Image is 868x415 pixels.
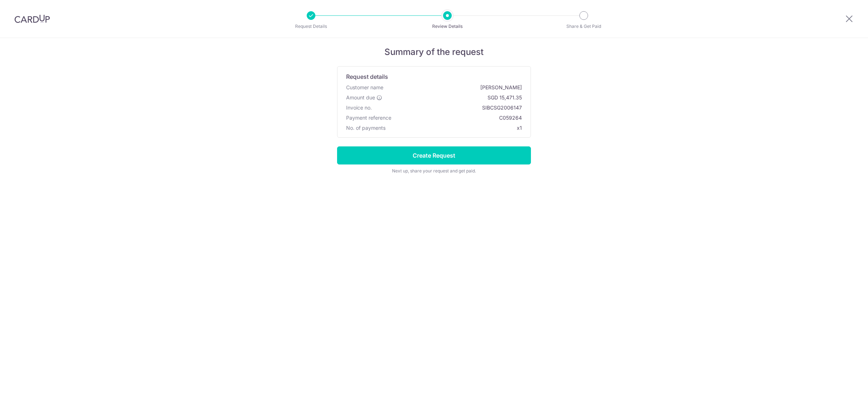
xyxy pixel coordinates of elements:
[421,23,474,30] p: Review Details
[375,104,522,111] span: SIBCSG2006147
[337,47,531,57] h5: Summary of the request
[557,23,610,30] p: Share & Get Paid
[14,14,50,23] img: CardUp
[346,94,382,101] label: Amount due
[517,125,522,131] span: x1
[337,146,531,164] input: Create Request
[346,104,372,111] span: Invoice no.
[284,23,338,30] p: Request Details
[346,84,383,91] span: Customer name
[346,114,391,121] span: Payment reference
[822,393,861,411] iframe: Opens a widget where you can find more information
[346,124,386,132] span: No. of payments
[346,72,388,81] span: Request details
[394,114,522,121] span: C059264
[337,167,531,175] div: Next up, share your request and get paid.
[385,94,522,101] span: SGD 15,471.35
[386,84,522,91] span: [PERSON_NAME]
